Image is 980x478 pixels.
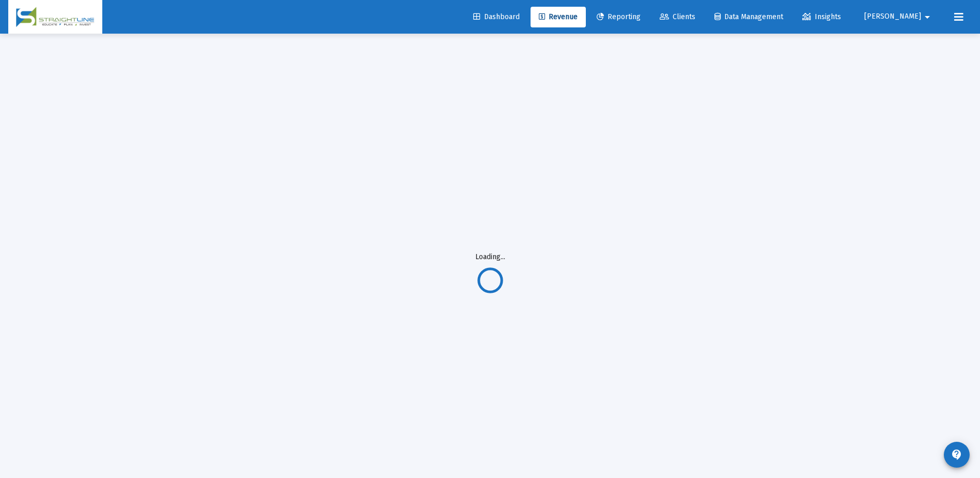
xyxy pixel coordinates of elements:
span: Clients [660,12,695,21]
a: Reporting [588,7,649,27]
span: Dashboard [473,12,520,21]
span: Insights [802,12,841,21]
span: [PERSON_NAME] [864,12,921,21]
span: Reporting [597,12,641,21]
span: Revenue [539,12,578,21]
span: Data Management [714,12,783,21]
a: Dashboard [465,7,528,27]
button: [PERSON_NAME] [852,6,946,27]
a: Insights [794,7,849,27]
a: Revenue [531,7,586,27]
mat-icon: contact_support [951,449,963,461]
a: Data Management [706,7,791,27]
mat-icon: arrow_drop_down [921,7,934,27]
a: Clients [651,7,704,27]
img: Dashboard [16,7,95,27]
